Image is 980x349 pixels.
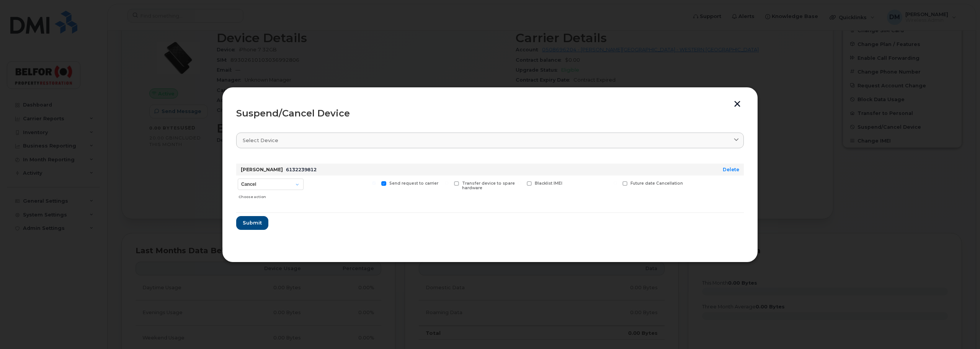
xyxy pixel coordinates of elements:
span: Future date Cancellation [630,181,683,186]
input: Transfer device to spare hardware [445,181,449,185]
a: Select device [236,133,744,148]
span: Transfer device to spare hardware [462,181,515,191]
input: Blacklist IMEI [518,181,521,185]
span: Submit [243,219,262,226]
div: Suspend/Cancel Device [236,109,744,118]
span: Select device [243,137,278,144]
input: Future date Cancellation [613,181,617,185]
span: Send request to carrier [389,181,438,186]
a: Delete [723,167,739,172]
strong: [PERSON_NAME] [241,167,283,172]
div: Choose action [238,191,304,200]
button: Submit [236,216,268,230]
input: Send request to carrier [372,181,376,185]
span: Blacklist IMEI [535,181,562,186]
span: 6132239812 [286,167,317,172]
